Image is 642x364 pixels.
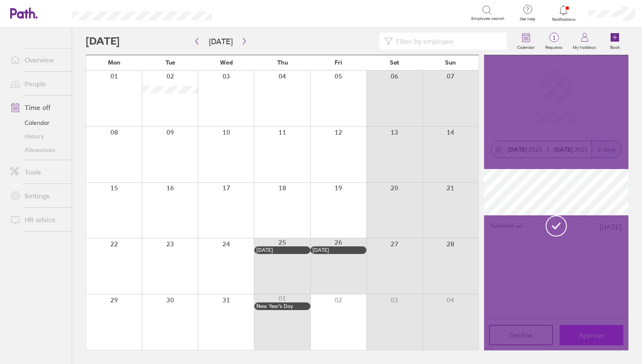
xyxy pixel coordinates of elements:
input: Filter by employee [393,33,502,49]
label: Calendar [512,42,540,50]
button: [DATE] [202,34,239,48]
a: My holidays [568,28,601,55]
a: Notifications [550,4,577,22]
div: [DATE] [313,247,364,253]
a: People [3,75,72,92]
div: Search [235,9,256,17]
span: Fri [335,59,342,66]
a: Settings [3,187,72,204]
span: Sun [445,59,456,66]
span: Mon [108,59,121,66]
div: New Year’s Day [256,303,308,309]
a: Calendar [3,116,72,130]
label: Book [605,42,625,50]
a: Book [601,28,628,55]
a: Time off [3,99,72,116]
span: Wed [220,59,233,66]
div: [DATE] [256,247,308,253]
a: Calendar [512,28,540,55]
a: HR advice [3,211,72,228]
span: Tue [166,59,175,66]
span: Get help [514,17,541,22]
label: My holidays [568,42,601,50]
label: Requests [540,42,568,50]
span: Employee search [471,16,504,21]
a: Allowances [3,143,72,157]
span: 1 [540,34,568,41]
span: Notifications [550,17,577,22]
span: Sat [390,59,399,66]
a: 1Requests [540,28,568,55]
span: Thu [277,59,288,66]
a: Tools [3,164,72,181]
a: Overview [3,51,72,68]
a: History [3,130,72,143]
